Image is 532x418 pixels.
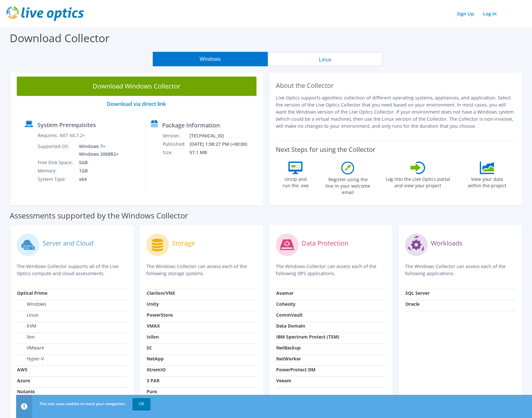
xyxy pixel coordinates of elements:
[276,146,375,153] label: Next Steps for using the Collector
[74,167,120,175] td: 1GB
[276,356,301,362] strong: NetWorker
[17,356,44,362] label: Hyper-V
[480,9,500,18] a: Log In
[162,122,220,128] label: Package Information
[276,82,516,89] h2: About the Collector
[17,301,46,307] label: Windows
[153,52,268,66] button: Windows
[276,301,295,307] strong: Cohesity
[431,240,463,246] label: Workloads
[146,263,256,277] p: The Windows Collector can assess each of the following storage systems.
[147,312,173,318] strong: PowerStore
[276,290,294,296] strong: Avamar
[281,174,310,189] label: Unzip and run the .exe
[276,312,303,318] strong: CommVault
[147,356,164,362] strong: NetApp
[43,240,93,246] label: Server and Cloud
[189,148,256,157] td: 57.1 MB
[39,401,126,406] span: This site uses cookies to track your navigation.
[405,301,420,307] strong: Oracle
[276,94,516,130] p: Live Optics supports agentless collection of different operating systems, appliances, and applica...
[189,132,256,140] td: [TECHNICAL_ID]
[276,263,386,277] p: The Windows Collector can assess each of the following DPS applications.
[37,158,74,167] td: Free Disk Space:
[147,323,160,329] strong: VMAX
[268,52,383,66] button: Linux
[147,290,175,296] strong: Clariion/VNX
[147,388,157,395] strong: Pure
[17,323,36,329] label: KVM
[10,31,110,45] label: Download Collector
[276,345,301,351] strong: NetBackup
[162,140,189,148] td: Published:
[189,140,256,148] td: [DATE] 1:08:27 PM (+00:00)
[17,377,30,384] strong: Azure
[302,240,348,246] label: Data Protection
[147,301,159,307] strong: Unity
[147,345,152,351] strong: SC
[385,174,450,189] label: Log into the Live Optics portal and view your project
[162,148,189,157] td: Size:
[10,212,188,219] label: Assessments supported by the Windows Collector
[17,77,256,96] a: Download Windows Collector
[74,175,120,183] td: x64
[464,174,510,189] label: View your data within the project
[37,167,74,175] td: Memory:
[405,263,515,277] p: The Windows Collector can assess each of the following applications.
[276,367,315,373] strong: PowerProtect DM
[17,290,47,296] strong: Optical Prime
[6,6,84,21] img: live_optics_svg.svg
[17,312,38,318] label: Linux
[405,290,430,296] strong: SQL Server
[132,398,150,410] a: OK
[37,142,74,158] td: Supported OS:
[172,240,195,246] label: Storage
[324,174,372,196] label: Register using the line in your welcome email
[38,132,85,139] label: Requires .NET V4.7.2+
[147,334,159,340] strong: Isilon
[276,334,339,340] strong: IBM Spectrum Protect (TSM)
[37,175,74,183] td: System Type:
[147,367,166,373] strong: XtremIO
[162,132,189,140] td: Version:
[276,377,291,384] strong: Veeam
[74,158,120,167] td: 5GB
[17,345,44,351] label: VMware
[454,9,477,18] a: Sign Up
[107,100,166,107] a: Download via direct link
[17,367,27,373] strong: AWS
[17,388,35,395] strong: Nutanix
[17,263,127,277] p: The Windows Collector supports all of the Live Optics compute and cloud assessments.
[276,323,305,329] strong: Data Domain
[17,334,35,340] label: Xen
[147,377,160,384] strong: 3 PAR
[74,142,120,158] td: Windows 7+ Windows 2008R2+
[37,122,96,128] label: System Prerequisites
